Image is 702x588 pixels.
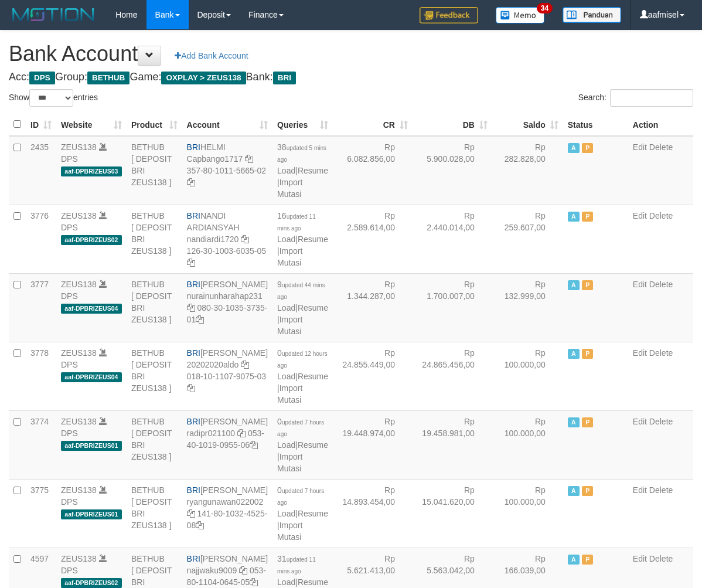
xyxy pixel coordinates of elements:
[333,136,413,205] td: Rp 6.082.856,00
[563,113,628,136] th: Status
[9,6,98,23] img: MOTION_logo.png
[127,342,182,410] td: BETHUB [ DEPOSIT BRI ZEUS138 ]
[413,136,492,205] td: Rp 5.900.028,00
[298,577,328,587] a: Resume
[272,113,333,136] th: Queries: activate to sort column ascending
[187,178,195,187] a: Copy 357801011566502 to clipboard
[250,440,258,450] a: Copy 053401019095506 to clipboard
[568,143,580,153] span: Active
[61,554,97,563] a: ZEUS138
[568,486,580,496] span: Active
[413,205,492,273] td: Rp 2.440.014,00
[582,417,594,427] span: Paused
[182,479,272,548] td: [PERSON_NAME] 141-80-1032-4525-08
[333,113,413,136] th: CR: activate to sort column ascending
[298,303,328,312] a: Resume
[187,234,239,244] a: nandiardi1720
[277,166,295,175] a: Load
[277,348,328,369] span: 0
[26,273,56,342] td: 3777
[298,440,328,450] a: Resume
[277,556,316,575] span: updated 11 mins ago
[61,304,122,314] span: aaf-DPBRIZEUS04
[61,441,122,451] span: aaf-DPBRIZEUS01
[56,136,127,205] td: DPS
[187,280,200,289] span: BRI
[413,273,492,342] td: Rp 1.700.007,00
[277,372,295,381] a: Load
[56,342,127,410] td: DPS
[87,72,130,84] span: BETHUB
[333,205,413,273] td: Rp 2.589.614,00
[277,246,302,267] a: Import Mutasi
[633,280,647,289] a: Edit
[127,273,182,342] td: BETHUB [ DEPOSIT BRI ZEUS138 ]
[277,351,328,369] span: updated 12 hours ago
[277,315,302,336] a: Import Mutasi
[628,113,693,136] th: Action
[582,349,594,359] span: Paused
[277,383,302,405] a: Import Mutasi
[582,280,594,290] span: Paused
[187,258,195,267] a: Copy 126301003603505 to clipboard
[9,42,693,66] h1: Bank Account
[420,7,478,23] img: Feedback.jpg
[277,440,295,450] a: Load
[578,89,693,107] label: Search:
[196,521,204,530] a: Copy 141801032452508 to clipboard
[182,273,272,342] td: [PERSON_NAME] 080-30-1035-3735-01
[492,273,563,342] td: Rp 132.999,00
[413,479,492,548] td: Rp 15.041.620,00
[127,205,182,273] td: BETHUB [ DEPOSIT BRI ZEUS138 ]
[187,303,195,312] a: Copy nurainunharahap231 to clipboard
[187,566,237,575] a: najjwaku9009
[537,3,553,13] span: 34
[298,234,328,244] a: Resume
[277,282,325,300] span: updated 44 mins ago
[568,417,580,427] span: Active
[277,488,324,506] span: updated 7 hours ago
[56,205,127,273] td: DPS
[61,578,122,588] span: aaf-DPBRIZEUS02
[649,348,673,358] a: Delete
[277,211,328,267] span: | |
[61,211,97,220] a: ZEUS138
[167,46,255,66] a: Add Bank Account
[582,212,594,222] span: Paused
[413,342,492,410] td: Rp 24.865.456,00
[492,410,563,479] td: Rp 100.000,00
[277,234,295,244] a: Load
[187,291,263,301] a: nurainunharahap231
[582,555,594,565] span: Paused
[127,410,182,479] td: BETHUB [ DEPOSIT BRI ZEUS138 ]
[492,113,563,136] th: Saldo: activate to sort column ascending
[277,178,302,199] a: Import Mutasi
[610,89,693,107] input: Search:
[29,72,55,84] span: DPS
[277,417,324,438] span: 0
[187,554,200,563] span: BRI
[633,211,647,220] a: Edit
[298,372,328,381] a: Resume
[633,554,647,563] a: Edit
[26,136,56,205] td: 2435
[582,143,594,153] span: Paused
[277,509,295,518] a: Load
[633,485,647,495] a: Edit
[277,419,324,437] span: updated 7 hours ago
[277,142,326,164] span: 38
[568,349,580,359] span: Active
[277,577,295,587] a: Load
[333,273,413,342] td: Rp 1.344.287,00
[241,360,249,369] a: Copy 20202020aldo to clipboard
[568,280,580,290] span: Active
[277,452,302,473] a: Import Mutasi
[277,211,316,232] span: 16
[187,509,195,518] a: Copy ryangunawan022002 to clipboard
[187,211,200,220] span: BRI
[250,577,258,587] a: Copy 053801104064505 to clipboard
[56,410,127,479] td: DPS
[333,342,413,410] td: Rp 24.855.449,00
[298,166,328,175] a: Resume
[182,410,272,479] td: [PERSON_NAME] 053-40-1019-0955-06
